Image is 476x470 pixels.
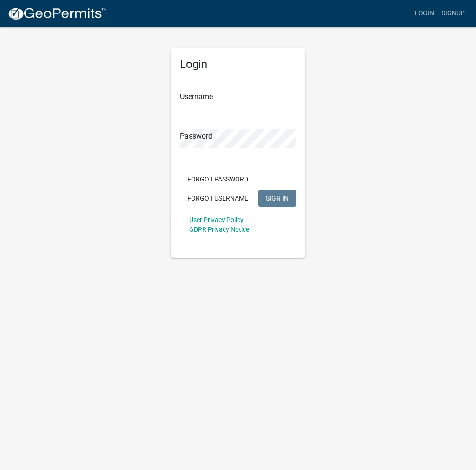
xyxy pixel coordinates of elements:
button: Forgot Password [180,171,256,188]
a: GDPR Privacy Notice [189,226,249,233]
a: Signup [438,5,469,22]
button: Forgot Username [180,190,256,207]
button: SIGN IN [258,190,296,207]
h5: Login [180,58,296,71]
a: Login [411,5,438,22]
span: SIGN IN [266,194,289,201]
a: User Privacy Policy [189,216,244,223]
